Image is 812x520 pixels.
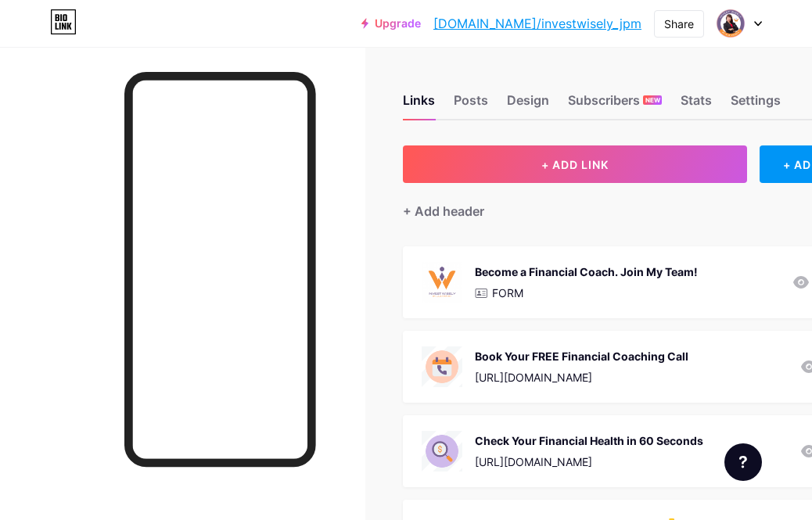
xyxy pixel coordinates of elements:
[403,91,435,119] div: Links
[681,91,712,119] div: Stats
[568,91,662,119] div: Subscribers
[541,158,609,171] span: + ADD LINK
[422,262,462,303] img: Become a Financial Coach. Join My Team!
[475,369,688,386] div: [URL][DOMAIN_NAME]
[475,454,703,470] div: [URL][DOMAIN_NAME]
[433,14,641,33] a: [DOMAIN_NAME]/investwisely_jpm
[645,95,660,105] span: NEW
[361,17,421,30] a: Upgrade
[403,145,747,183] button: + ADD LINK
[475,348,688,364] div: Book Your FREE Financial Coaching Call
[664,16,694,32] div: Share
[475,432,703,449] div: Check Your Financial Health in 60 Seconds
[475,264,698,280] div: Become a Financial Coach. Join My Team!
[492,285,523,301] p: FORM
[403,202,484,221] div: + Add header
[731,91,781,119] div: Settings
[454,91,488,119] div: Posts
[507,91,549,119] div: Design
[422,431,462,472] img: Check Your Financial Health in 60 Seconds
[422,346,462,387] img: Book Your FREE Financial Coaching Call
[716,9,746,38] img: Julie Miranda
